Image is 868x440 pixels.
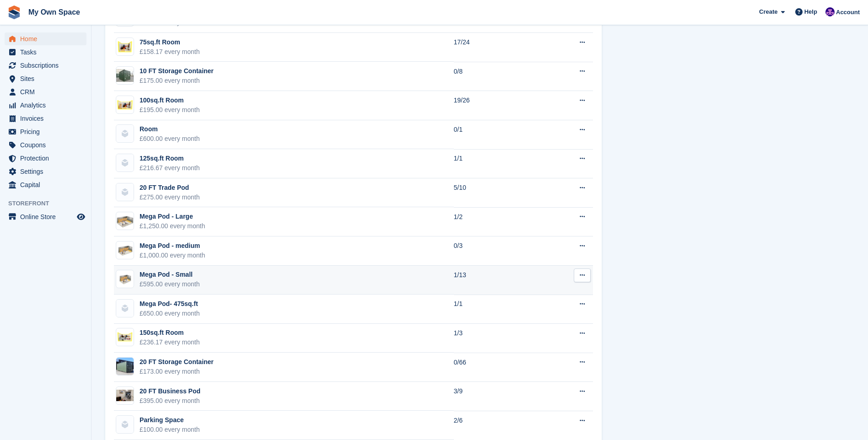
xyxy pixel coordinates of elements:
[5,86,86,98] a: menu
[116,96,134,113] img: 100sqft_storage_room-front-3.png
[140,38,200,47] div: 75sq.ft Room
[20,178,75,191] span: Capital
[116,69,134,82] img: 10ft-containers.jpg
[454,91,539,120] td: 19/26
[116,38,134,55] img: 75sqft_storage_room-front-3.png
[20,86,75,98] span: CRM
[140,415,200,425] div: Parking Space
[20,59,75,72] span: Subscriptions
[5,99,86,112] a: menu
[116,328,134,346] img: 150sqft-front-3.png
[140,66,214,76] div: 10 FT Storage Container
[140,134,200,144] div: £600.00 every month
[5,165,86,178] a: menu
[116,183,134,201] img: blank-unit-type-icon-ffbac7b88ba66c5e286b0e438baccc4b9c83835d4c34f86887a83fc20ec27e7b.svg
[140,338,200,347] div: £236.17 every month
[20,99,75,112] span: Analytics
[5,72,86,85] a: menu
[454,295,539,324] td: 1/1
[140,425,200,435] div: £100.00 every month
[454,411,539,440] td: 2/6
[140,396,200,406] div: £395.00 every month
[116,270,134,288] img: medium%20storage.png
[804,7,817,16] span: Help
[116,212,134,230] img: extra%20large%20storage.png
[140,251,205,260] div: £1,000.00 every month
[7,5,21,19] img: stora-icon-8386f47178a22dfd0bd8f6a31ec36ba5ce8667c1dd55bd0f319d3a0aa187defe.svg
[116,358,134,375] img: CSS_Pricing_20ftContainer_683x683.jpg
[140,328,200,338] div: 150sq.ft Room
[5,59,86,72] a: menu
[454,33,539,62] td: 17/24
[116,241,134,259] img: large%20storage.png
[140,193,200,202] div: £275.00 every month
[140,241,205,251] div: Mega Pod - medium
[116,125,134,142] img: blank-unit-type-icon-ffbac7b88ba66c5e286b0e438baccc4b9c83835d4c34f86887a83fc20ec27e7b.svg
[116,416,134,433] img: blank-unit-type-icon-ffbac7b88ba66c5e286b0e438baccc4b9c83835d4c34f86887a83fc20ec27e7b.svg
[454,353,539,382] td: 0/66
[454,382,539,411] td: 3/9
[20,72,75,85] span: Sites
[20,112,75,125] span: Invoices
[454,266,539,295] td: 1/13
[454,207,539,236] td: 1/2
[140,47,200,57] div: £158.17 every month
[454,324,539,353] td: 1/3
[140,279,200,289] div: £595.00 every month
[454,236,539,266] td: 0/3
[5,139,86,151] a: menu
[140,163,200,173] div: £216.67 every month
[140,386,200,396] div: 20 FT Business Pod
[454,149,539,178] td: 1/1
[20,210,75,223] span: Online Store
[116,390,134,402] img: CSS_Office-Container_9-scaled.jpg
[140,124,200,134] div: Room
[20,46,75,59] span: Tasks
[5,178,86,191] a: menu
[116,154,134,172] img: blank-unit-type-icon-ffbac7b88ba66c5e286b0e438baccc4b9c83835d4c34f86887a83fc20ec27e7b.svg
[140,76,214,86] div: £175.00 every month
[140,270,200,279] div: Mega Pod - Small
[20,165,75,178] span: Settings
[5,32,86,45] a: menu
[25,5,84,20] a: My Own Space
[825,7,835,16] img: Megan Angel
[836,8,860,17] span: Account
[140,212,205,221] div: Mega Pod - Large
[140,221,205,231] div: £1,250.00 every month
[140,367,214,376] div: £173.00 every month
[454,178,539,208] td: 5/10
[140,299,200,309] div: Mega Pod- 475sq.ft
[140,105,200,115] div: £195.00 every month
[759,7,777,16] span: Create
[20,152,75,165] span: Protection
[116,300,134,317] img: blank-unit-type-icon-ffbac7b88ba66c5e286b0e438baccc4b9c83835d4c34f86887a83fc20ec27e7b.svg
[5,46,86,59] a: menu
[20,32,75,45] span: Home
[5,112,86,125] a: menu
[140,357,214,367] div: 20 FT Storage Container
[20,125,75,138] span: Pricing
[140,96,200,105] div: 100sq.ft Room
[5,210,86,223] a: menu
[454,62,539,91] td: 0/8
[5,152,86,165] a: menu
[20,139,75,151] span: Coupons
[140,154,200,163] div: 125sq.ft Room
[8,199,91,208] span: Storefront
[75,211,86,222] a: Preview store
[5,125,86,138] a: menu
[140,309,200,318] div: £650.00 every month
[140,183,200,193] div: 20 FT Trade Pod
[454,120,539,150] td: 0/1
